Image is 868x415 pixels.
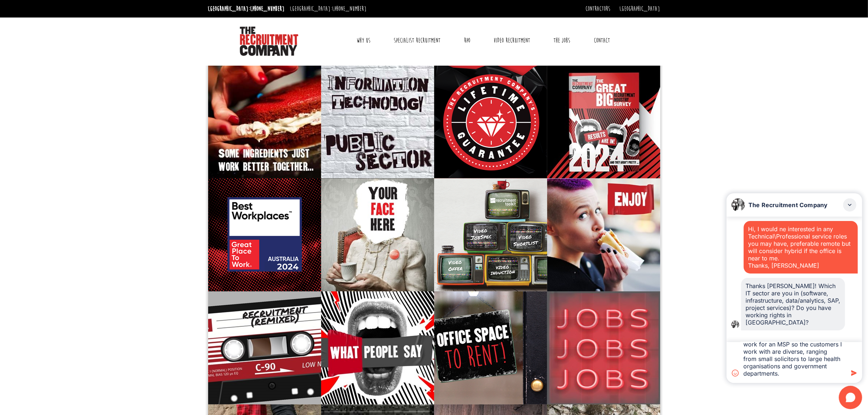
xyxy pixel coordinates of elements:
a: [GEOGRAPHIC_DATA] [620,5,660,13]
a: Why Us [351,31,376,50]
li: [GEOGRAPHIC_DATA]: [288,3,369,15]
a: [PHONE_NUMBER] [332,5,367,13]
a: RPO [459,31,476,50]
a: Specialist Recruitment [388,31,446,50]
a: Video Recruitment [488,31,536,50]
img: The Recruitment Company [240,27,298,56]
a: [PHONE_NUMBER] [250,5,285,13]
a: Contact [588,31,615,50]
a: Contractors [586,5,611,13]
a: The Jobs [548,31,576,50]
li: [GEOGRAPHIC_DATA]: [206,3,287,15]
